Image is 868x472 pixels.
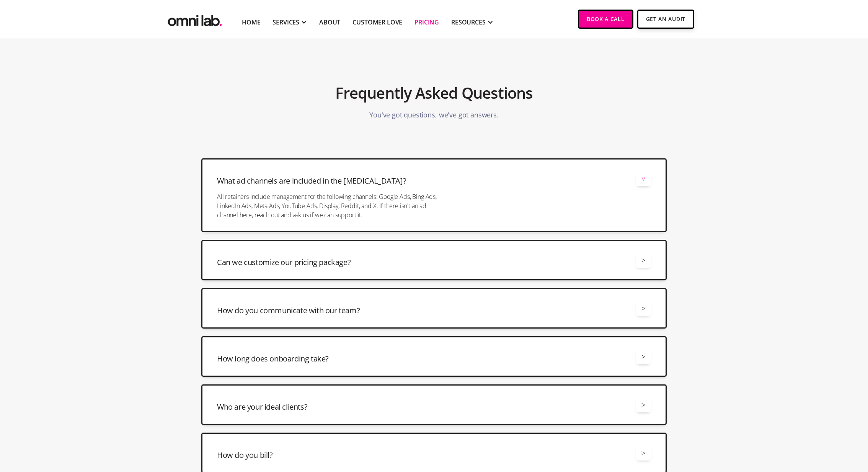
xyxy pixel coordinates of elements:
[641,448,646,458] div: >
[414,18,439,27] a: Pricing
[217,176,406,186] h3: What ad channels are included in the [MEDICAL_DATA]?
[217,450,273,461] h3: How do you bill?
[578,10,633,29] a: Book a Call
[352,18,402,27] a: Customer Love
[641,352,646,362] div: >
[731,384,868,472] iframe: Chat Widget
[641,303,646,314] div: >
[217,402,307,412] h3: Who are your ideal clients?
[166,10,224,28] img: Omni Lab: B2B SaaS Demand Generation Agency
[641,255,646,265] div: >
[369,106,499,124] p: You've got questions, we've got answers.
[166,10,224,28] a: home
[335,80,532,106] h2: Frequently Asked Questions
[272,18,299,27] div: SERVICES
[319,18,340,27] a: About
[242,18,260,27] a: Home
[638,177,648,181] div: >
[217,305,360,316] h3: How do you communicate with our team?
[217,353,329,364] h3: How long does onboarding take?
[451,18,486,27] div: RESOURCES
[217,192,443,220] p: All retainers include management for the following channels: Google Ads, Bing Ads, LinkedIn Ads, ...
[217,257,351,268] h3: Can we customize our pricing package?
[637,10,694,29] a: Get An Audit
[641,400,646,410] div: >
